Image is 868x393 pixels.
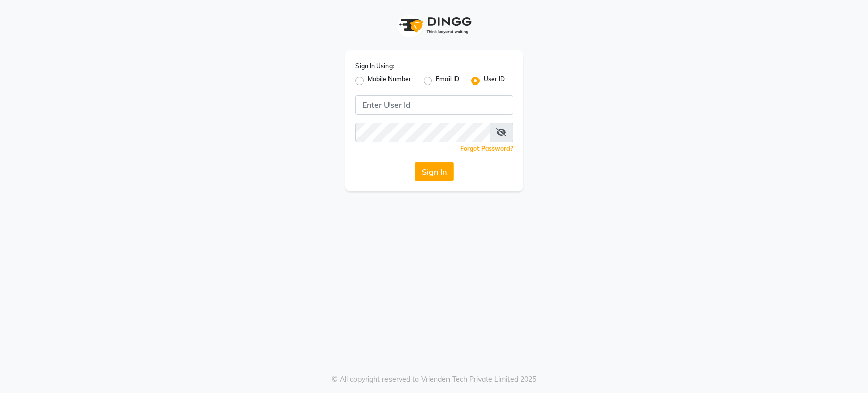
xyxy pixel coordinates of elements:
a: Forgot Password? [460,145,513,152]
label: Email ID [436,75,459,87]
img: logo1.svg [394,10,475,40]
label: User ID [484,75,505,87]
label: Mobile Number [368,75,411,87]
button: Sign In [415,162,454,181]
input: Username [355,95,513,115]
label: Sign In Using: [355,62,394,71]
input: Username [355,123,490,142]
